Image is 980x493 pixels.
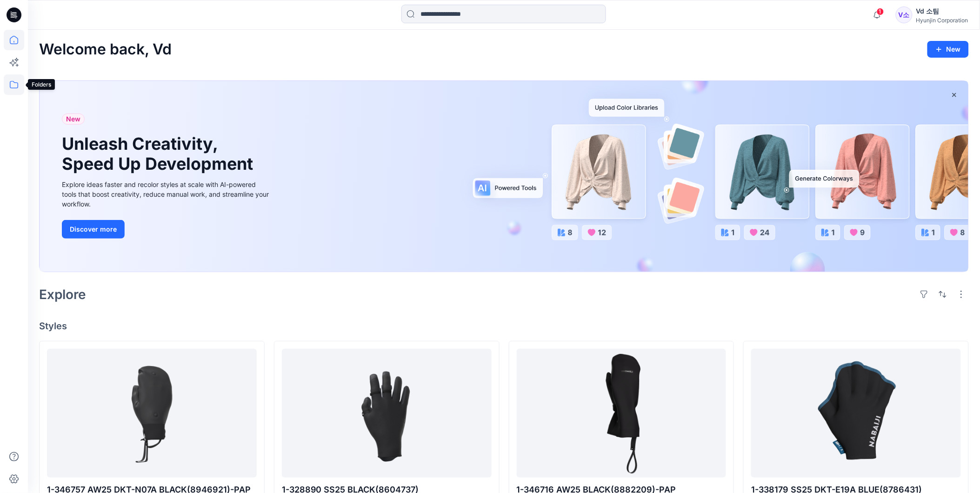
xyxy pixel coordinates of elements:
h4: Styles [39,320,969,332]
a: 1-328890 SS25 BLACK(8604737) [282,349,492,478]
a: 1-346716 AW25 BLACK(8882209)-PAP [517,349,727,478]
button: New [927,41,969,58]
a: 1-338179 SS25 DKT-E19A BLUE(8786431) [751,349,961,478]
a: 1-346757 AW25 DKT-N07A BLACK(8946921)-PAP [47,349,257,478]
h1: Unleash Creativity, Speed Up Development [62,134,257,174]
span: New [66,113,80,125]
h2: Welcome back, Vd [39,41,172,58]
div: Explore ideas faster and recolor styles at scale with AI-powered tools that boost creativity, red... [62,180,271,209]
div: Hyunjin Corporation [916,17,968,24]
span: 1 [877,8,884,15]
div: Vd 소팀 [916,6,968,17]
h2: Explore [39,287,86,302]
a: Discover more [62,220,271,239]
button: Discover more [62,220,125,239]
div: V소 [896,7,913,23]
